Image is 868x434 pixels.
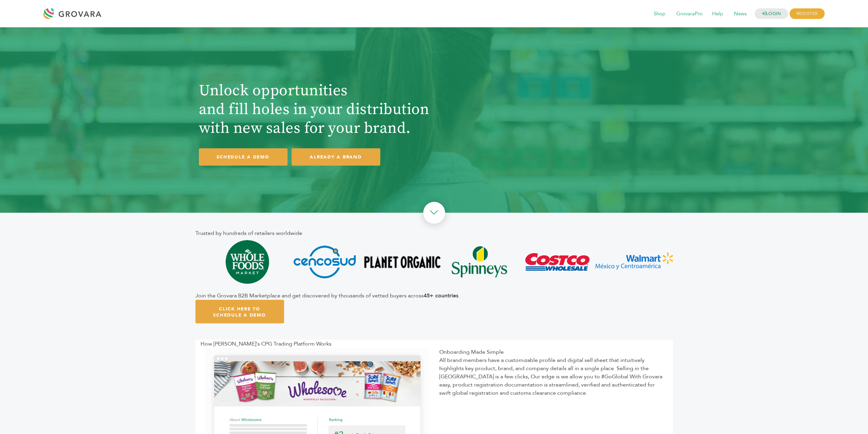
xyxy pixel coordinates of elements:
div: Onboarding Made Simple [439,348,663,356]
span: Help [707,8,728,20]
div: How [PERSON_NAME]'s CPG Trading Platform Works [195,340,673,348]
a: SCHEDULE A DEMO [199,148,288,166]
span: Click Here To Schedule A Demo [213,306,266,318]
div: Trusted by hundreds of retailers worldwide [195,229,673,237]
div: Join the Grovara B2B Marketplace and get discovered by thousands of vetted buyers across . [195,292,673,300]
a: Help [707,10,728,18]
a: News [729,10,751,18]
span: Shop [649,8,670,20]
span: REGISTER [790,9,825,19]
div: All brand members have a customizable profile and digital sell sheet that intuitively highlights ... [439,356,663,397]
a: Click Here To Schedule A Demo [195,300,284,323]
a: ALREADY A BRAND [292,148,380,166]
a: LOGIN [755,9,788,19]
a: Shop [649,10,670,18]
h1: Unlock opportunities and fill holes in your distribution with new sales for your brand. [199,82,431,138]
a: GrovaraPro [672,10,707,18]
span: GrovaraPro [672,8,707,20]
b: 45+ countries [424,292,458,299]
span: News [729,8,751,20]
